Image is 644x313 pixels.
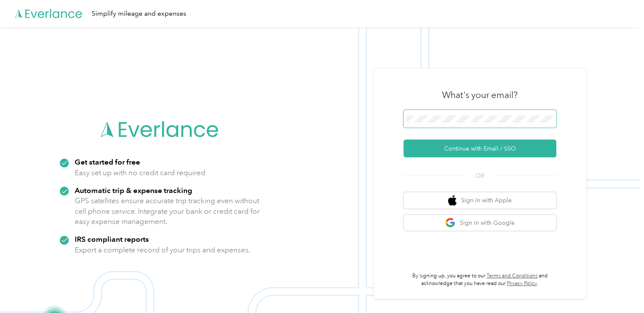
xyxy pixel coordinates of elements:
button: apple logoSign in with Apple [403,192,556,209]
p: Export a complete record of your trips and expenses. [75,245,250,255]
img: apple logo [448,195,456,206]
img: google logo [445,218,456,228]
a: Privacy Policy [507,280,537,287]
a: Terms and Conditions [487,273,538,279]
h3: What's your email? [442,89,518,101]
strong: Get started for free [75,157,140,166]
div: Simplify mileage and expenses [92,8,186,19]
strong: IRS compliant reports [75,235,149,243]
button: Continue with Email / SSO [403,140,556,157]
strong: Automatic trip & expense tracking [75,186,192,195]
p: By signing up, you agree to our and acknowledge that you have read our . [403,272,556,287]
span: OR [465,171,495,180]
p: Easy set up with no credit card required [75,168,205,178]
p: GPS satellites ensure accurate trip tracking even without cell phone service. Integrate your bank... [75,196,260,227]
button: google logoSign in with Google [403,215,556,231]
